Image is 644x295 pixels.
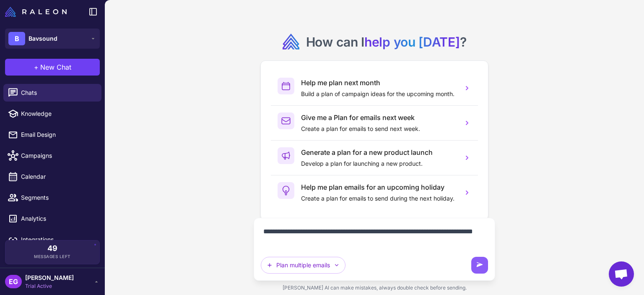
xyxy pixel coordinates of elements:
button: BBavsound [5,29,100,49]
p: Create a plan for emails to send next week. [301,124,456,133]
a: Knowledge [3,105,101,123]
span: Messages Left [34,253,71,260]
a: Segments [3,189,101,206]
span: help you [DATE] [364,34,460,50]
div: EG [5,275,22,288]
h3: Help me plan next month [301,78,456,88]
h3: Help me plan emails for an upcoming holiday [301,182,456,192]
button: Plan multiple emails [261,257,345,274]
a: Email Design [3,126,101,144]
span: Campaigns [21,151,95,160]
a: Integrations [3,231,101,248]
h3: Give me a Plan for emails next week [301,112,456,123]
span: 49 [47,245,57,252]
span: Integrations [21,235,95,244]
img: Raleon Logo [5,7,67,17]
span: Analytics [21,214,95,223]
p: Build a plan of campaign ideas for the upcoming month. [301,89,456,99]
span: Bavsound [29,34,57,43]
span: Knowledge [21,109,95,118]
a: Raleon Logo [5,7,70,17]
span: Trial Active [25,282,74,290]
div: B [8,32,25,45]
a: Campaigns [3,147,101,164]
span: + [34,62,39,72]
h2: How can I ? [306,34,467,50]
span: Chats [21,88,95,97]
span: [PERSON_NAME] [25,273,74,282]
div: [PERSON_NAME] AI can make mistakes, always double check before sending. [254,281,495,295]
a: Calendar [3,168,101,185]
div: Open chat [609,261,634,287]
span: New Chat [40,62,71,72]
p: Develop a plan for launching a new product. [301,159,456,168]
span: Segments [21,193,95,202]
button: +New Chat [5,59,100,76]
a: Chats [3,84,101,102]
a: Analytics [3,210,101,227]
h3: Generate a plan for a new product launch [301,147,456,157]
p: Create a plan for emails to send during the next holiday. [301,194,456,203]
span: Calendar [21,172,95,181]
span: Email Design [21,130,95,139]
